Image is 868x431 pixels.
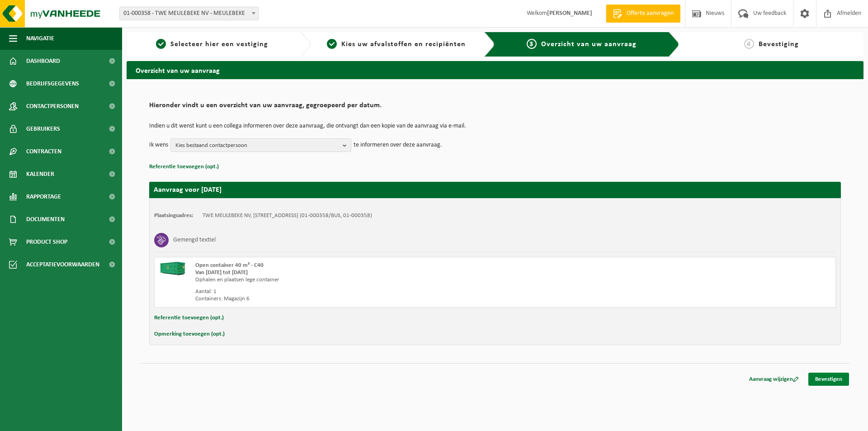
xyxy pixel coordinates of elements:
[759,41,799,48] span: Bevestiging
[316,39,477,50] a: 2Kies uw afvalstoffen en recipiënten
[149,123,841,129] p: Indien u dit wenst kunt u een collega informeren over deze aanvraag, die ontvangt dan een kopie v...
[131,39,293,50] a: 1Selecteer hier een vestiging
[744,39,754,49] span: 4
[26,185,61,208] span: Rapportage
[624,9,676,18] span: Offerte aanvragen
[149,138,168,152] p: Ik wens
[527,39,537,49] span: 3
[26,72,79,95] span: Bedrijfsgegevens
[26,50,60,72] span: Dashboard
[26,95,79,118] span: Contactpersonen
[606,5,680,23] a: Offerte aanvragen
[120,7,258,20] span: 01-000358 - TWE MEULEBEKE NV - MEULEBEKE
[156,39,166,49] span: 1
[195,276,531,284] div: Ophalen en plaatsen lege container
[26,208,65,231] span: Documenten
[26,140,61,163] span: Contracten
[170,41,268,48] span: Selecteer hier een vestiging
[808,373,849,386] a: Bevestigen
[26,118,60,140] span: Gebruikers
[195,295,531,303] div: Containers: Magazijn 6
[154,312,224,324] button: Referentie toevoegen (opt.)
[354,138,442,152] p: te informeren over deze aanvraag.
[195,270,248,275] strong: Van [DATE] tot [DATE]
[154,213,193,218] strong: Plaatsingsadres:
[327,39,337,49] span: 2
[175,139,339,152] span: Kies bestaand contactpersoon
[149,102,841,114] h2: Hieronder vindt u een overzicht van uw aanvraag, gegroepeerd per datum.
[154,186,222,194] strong: Aanvraag voor [DATE]
[203,212,372,219] td: TWE MEULEBEKE NV, [STREET_ADDRESS] (01-000358/BUS, 01-000358)
[195,288,531,295] div: Aantal: 1
[149,161,219,173] button: Referentie toevoegen (opt.)
[170,138,351,152] button: Kies bestaand contactpersoon
[547,10,592,17] strong: [PERSON_NAME]
[541,41,637,48] span: Overzicht van uw aanvraag
[341,41,466,48] span: Kies uw afvalstoffen en recipiënten
[195,262,264,268] span: Open container 40 m³ - C40
[127,61,863,79] h2: Overzicht van uw aanvraag
[154,328,225,340] button: Opmerking toevoegen (opt.)
[26,163,54,185] span: Kalender
[26,27,54,50] span: Navigatie
[119,7,259,20] span: 01-000358 - TWE MEULEBEKE NV - MEULEBEKE
[159,262,186,275] img: HK-XC-40-GN-00.png
[742,373,806,386] a: Aanvraag wijzigen
[26,231,67,253] span: Product Shop
[26,253,99,276] span: Acceptatievoorwaarden
[173,233,216,247] h3: Gemengd textiel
